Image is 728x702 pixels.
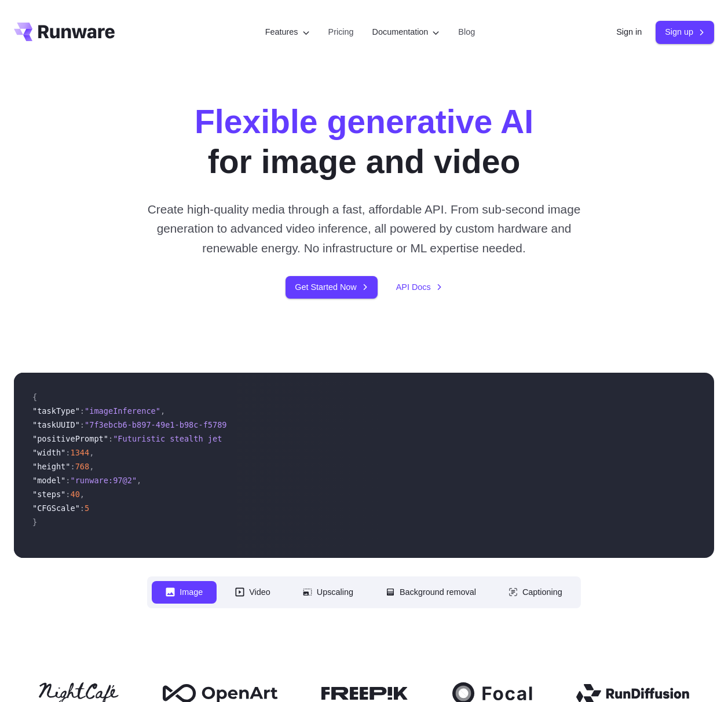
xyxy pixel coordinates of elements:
p: Create high-quality media through a fast, affordable API. From sub-second image generation to adv... [140,200,588,258]
span: , [137,476,141,485]
a: Sign in [616,25,642,39]
span: : [80,420,85,429]
button: Upscaling [289,581,367,604]
span: : [65,448,70,457]
span: 5 [85,503,89,513]
span: "CFGScale" [32,503,80,513]
button: Video [221,581,284,604]
span: : [65,490,70,499]
span: 1344 [70,448,89,457]
span: "positivePrompt" [32,434,108,443]
a: Go to / [14,23,115,41]
span: : [65,476,70,485]
strong: Flexible generative AI [195,103,533,140]
span: : [80,406,85,416]
span: , [160,406,165,416]
h1: for image and video [195,102,533,181]
span: 40 [70,490,79,499]
a: Blog [458,25,475,39]
button: Captioning [495,581,576,604]
span: "width" [32,448,65,457]
label: Features [265,25,310,39]
span: : [70,462,75,471]
span: 768 [75,462,90,471]
span: "Futuristic stealth jet streaking through a neon-lit cityscape with glowing purple exhaust" [113,434,544,443]
span: "model" [32,476,65,485]
button: Background removal [372,581,490,604]
span: { [32,392,37,402]
span: "7f3ebcb6-b897-49e1-b98c-f5789d2d40d7" [85,420,265,429]
span: "taskUUID" [32,420,80,429]
button: Image [152,581,217,604]
span: "runware:97@2" [70,476,137,485]
a: Pricing [328,25,354,39]
span: } [32,517,37,527]
span: , [89,462,94,471]
a: Get Started Now [286,276,377,299]
span: "taskType" [32,406,80,416]
span: "height" [32,462,70,471]
span: , [80,490,85,499]
span: "imageInference" [85,406,160,416]
a: API Docs [396,281,442,294]
span: : [108,434,113,443]
a: Sign up [656,21,714,43]
span: : [80,503,85,513]
span: , [89,448,94,457]
span: "steps" [32,490,65,499]
label: Documentation [372,25,440,39]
